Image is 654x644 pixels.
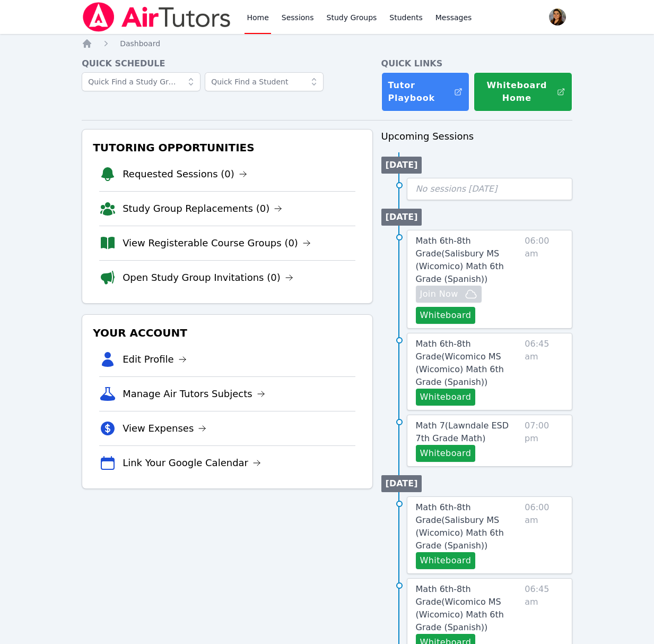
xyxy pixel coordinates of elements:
li: [DATE] [381,209,422,226]
a: Tutor Playbook [381,72,470,111]
span: Math 6th-8th Grade ( Wicomico MS (Wicomico) Math 6th Grade (Spanish) ) [416,584,504,632]
h3: Your Account [91,323,363,342]
a: Math 6th-8th Grade(Salisbury MS (Wicomico) Math 6th Grade (Spanish)) [416,235,521,286]
button: Whiteboard [416,389,476,406]
h4: Quick Schedule [82,57,372,70]
button: Whiteboard [416,307,476,324]
button: Whiteboard [416,445,476,462]
a: Study Group Replacements (0) [123,201,282,216]
img: Air Tutors [82,2,232,32]
a: View Registerable Course Groups (0) [123,236,311,251]
a: Dashboard [120,38,160,49]
span: Math 6th-8th Grade ( Salisbury MS (Wicomico) Math 6th Grade (Spanish) ) [416,502,504,551]
a: Requested Sessions (0) [123,167,247,182]
a: Edit Profile [123,352,187,367]
span: Math 6th-8th Grade ( Wicomico MS (Wicomico) Math 6th Grade (Spanish) ) [416,339,504,387]
span: Join Now [420,288,458,300]
span: Dashboard [120,39,160,48]
a: Manage Air Tutors Subjects [123,387,265,401]
span: Math 7 ( Lawndale ESD 7th Grade Math ) [416,420,509,443]
a: Link Your Google Calendar [123,456,261,470]
input: Quick Find a Student [205,72,324,91]
input: Quick Find a Study Group [82,72,200,91]
a: Math 6th-8th Grade(Salisbury MS (Wicomico) Math 6th Grade (Spanish)) [416,501,521,552]
span: 07:00 pm [525,419,563,462]
li: [DATE] [381,475,422,492]
span: Math 6th-8th Grade ( Salisbury MS (Wicomico) Math 6th Grade (Spanish) ) [416,236,504,284]
h3: Tutoring Opportunities [91,138,363,157]
button: Join Now [416,286,482,303]
button: Whiteboard Home [474,72,572,111]
a: Math 7(Lawndale ESD 7th Grade Math) [416,419,521,445]
nav: Breadcrumb [82,38,572,49]
span: 06:00 am [525,501,563,569]
span: Messages [435,12,472,23]
span: 06:00 am [525,235,563,324]
h3: Upcoming Sessions [381,129,572,144]
span: 06:45 am [525,338,563,406]
button: Whiteboard [416,552,476,569]
a: View Expenses [123,421,206,436]
h4: Quick Links [381,57,572,70]
a: Math 6th-8th Grade(Wicomico MS (Wicomico) Math 6th Grade (Spanish)) [416,338,521,389]
a: Math 6th-8th Grade(Wicomico MS (Wicomico) Math 6th Grade (Spanish)) [416,583,521,634]
a: Open Study Group Invitations (0) [123,270,293,285]
span: No sessions [DATE] [416,184,498,194]
li: [DATE] [381,157,422,174]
